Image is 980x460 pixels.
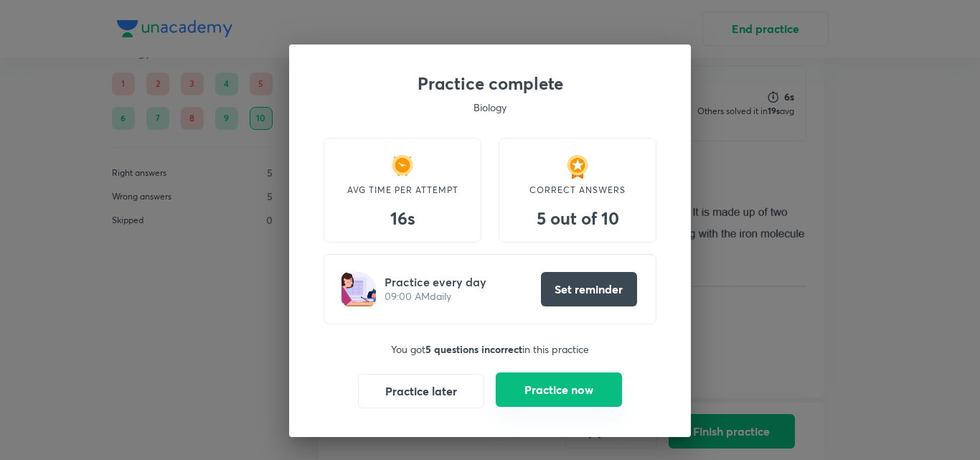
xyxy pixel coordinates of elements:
button: Set reminder [541,272,637,306]
img: time taken [388,153,417,182]
p: CORRECT ANSWERS [514,184,641,197]
h3: 5 out of 10 [514,208,641,229]
p: Biology [324,100,656,115]
strong: 5 questions incorrect [425,342,522,356]
h3: 16s [339,208,466,229]
img: girl-writing [341,272,376,306]
p: AVG TIME PER ATTEMPT [339,184,466,197]
h5: Practice every day [385,275,486,289]
button: Practice now [496,372,622,407]
button: Practice later [358,374,484,408]
p: 09:00 AM daily [385,289,486,304]
img: medal [563,153,592,182]
p: You got in this practice [324,342,656,357]
h3: Practice complete [324,73,656,94]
